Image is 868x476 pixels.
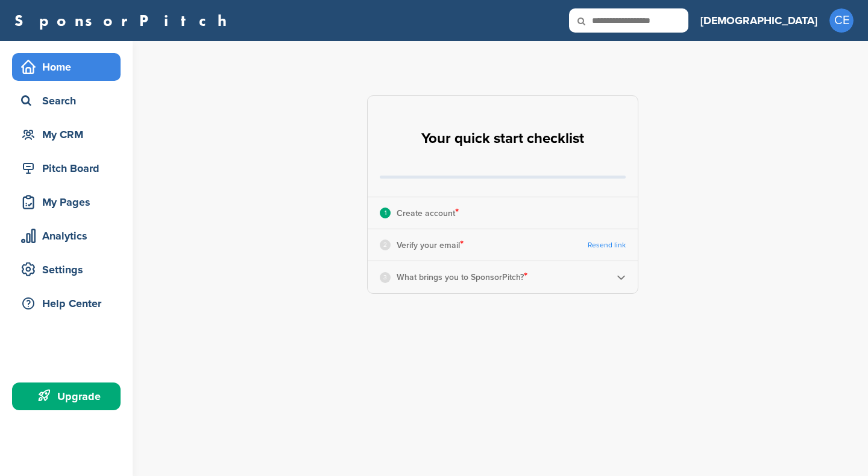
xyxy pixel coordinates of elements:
[12,154,121,182] a: Pitch Board
[18,293,121,314] div: Help Center
[18,191,121,213] div: My Pages
[617,273,626,282] img: Checklist arrow 2
[397,269,527,285] p: What brings you to SponsorPitch?
[18,157,121,179] div: Pitch Board
[18,124,121,145] div: My CRM
[18,90,121,112] div: Search
[380,240,391,250] div: 2
[14,13,234,28] a: SponsorPitch
[12,382,121,410] a: Upgrade
[12,87,121,115] a: Search
[380,208,391,218] div: 1
[18,259,121,281] div: Settings
[12,53,121,81] a: Home
[12,121,121,148] a: My CRM
[588,241,626,250] a: Resend link
[829,8,854,33] span: CE
[12,256,121,284] a: Settings
[18,56,121,78] div: Home
[380,272,391,283] div: 3
[12,290,121,317] a: Help Center
[12,222,121,250] a: Analytics
[18,225,121,247] div: Analytics
[421,125,584,152] h2: Your quick start checklist
[397,237,464,253] p: Verify your email
[700,12,817,29] h3: [DEMOGRAPHIC_DATA]
[18,386,121,407] div: Upgrade
[12,188,121,216] a: My Pages
[700,7,817,34] a: [DEMOGRAPHIC_DATA]
[397,205,459,221] p: Create account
